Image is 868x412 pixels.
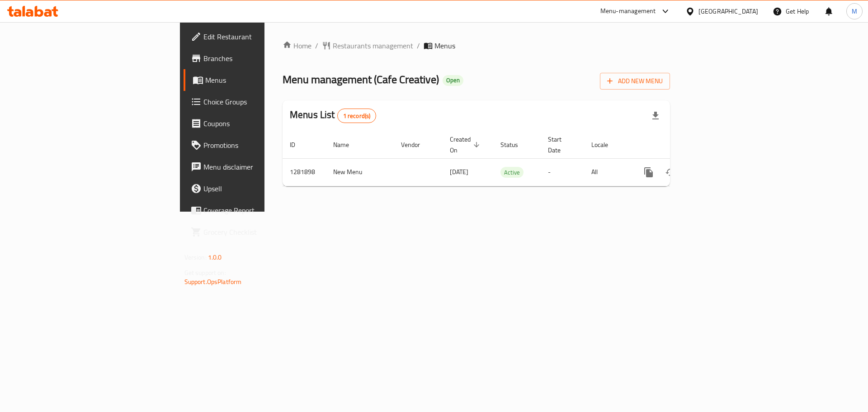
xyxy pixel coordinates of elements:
[607,76,663,87] span: Add New Menu
[205,75,318,85] span: Menus
[184,134,325,156] a: Promotions
[203,161,318,172] span: Menu disclaimer
[852,6,857,16] span: M
[500,139,530,150] span: Status
[333,139,361,150] span: Name
[184,91,325,113] a: Choice Groups
[660,161,681,183] button: Change Status
[401,139,432,150] span: Vendor
[450,166,468,178] span: [DATE]
[203,96,318,107] span: Choice Groups
[208,251,222,263] span: 1.0.0
[203,205,318,216] span: Coverage Report
[338,112,376,120] span: 1 record(s)
[548,134,573,156] span: Start Date
[184,276,242,288] a: Support.OpsPlatform
[290,108,376,123] h2: Menus List
[500,167,524,178] div: Active
[600,6,656,17] div: Menu-management
[184,251,207,263] span: Version:
[184,26,325,47] a: Edit Restaurant
[184,199,325,221] a: Coverage Report
[417,40,420,51] li: /
[203,53,318,64] span: Branches
[443,76,463,84] span: Open
[203,183,318,194] span: Upsell
[203,227,318,237] span: Grocery Checklist
[600,73,670,90] button: Add New Menu
[541,158,584,186] td: -
[203,140,318,151] span: Promotions
[698,6,758,16] div: [GEOGRAPHIC_DATA]
[450,134,482,156] span: Created On
[283,131,732,186] table: enhanced table
[283,69,439,90] span: Menu management ( Cafe Creative )
[500,167,524,178] span: Active
[184,47,325,69] a: Branches
[584,158,631,186] td: All
[184,221,325,243] a: Grocery Checklist
[203,118,318,129] span: Coupons
[337,109,377,123] div: Total records count
[645,105,666,127] div: Export file
[184,113,325,134] a: Coupons
[434,40,455,51] span: Menus
[443,75,463,86] div: Open
[184,267,226,279] span: Get support on:
[631,131,732,159] th: Actions
[326,158,394,186] td: New Menu
[322,40,413,51] a: Restaurants management
[333,40,413,51] span: Restaurants management
[184,156,325,178] a: Menu disclaimer
[184,178,325,199] a: Upsell
[283,40,670,51] nav: breadcrumb
[290,139,307,150] span: ID
[591,139,620,150] span: Locale
[203,31,318,42] span: Edit Restaurant
[184,69,325,91] a: Menus
[638,161,660,183] button: more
